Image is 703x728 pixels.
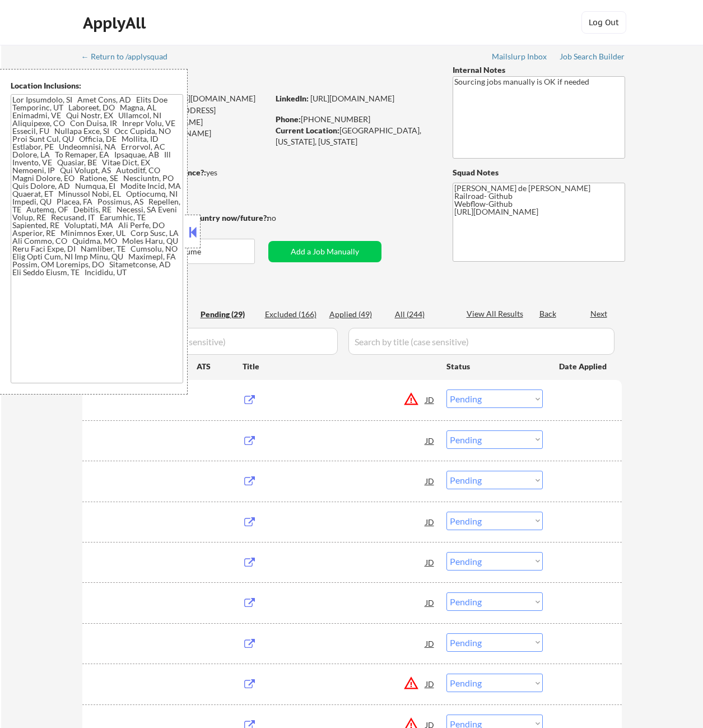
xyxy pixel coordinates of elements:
[276,126,339,135] strong: Current Location:
[197,361,243,372] div: ATS
[268,241,381,262] button: Add a Job Manually
[425,552,436,572] div: JD
[201,309,257,320] div: Pending (29)
[492,52,548,63] a: Mailslurp Inbox
[243,361,436,372] div: Title
[425,633,436,653] div: JD
[276,114,301,124] strong: Phone:
[425,592,436,613] div: JD
[581,11,626,34] button: Log Out
[559,361,608,372] div: Date Applied
[348,328,614,355] input: Search by title (case sensitive)
[590,308,608,319] div: Next
[453,167,625,178] div: Squad Notes
[560,53,625,61] div: Job Search Builder
[560,52,625,63] a: Job Search Builder
[492,53,548,61] div: Mailslurp Inbox
[83,13,149,33] div: ApplyAll
[403,675,419,691] button: warning_amber
[425,471,436,491] div: JD
[276,94,309,103] strong: LinkedIn:
[425,674,436,694] div: JD
[467,308,527,319] div: View All Results
[395,309,451,320] div: All (244)
[310,94,394,103] a: [URL][DOMAIN_NAME]
[425,389,436,410] div: JD
[539,308,557,319] div: Back
[276,125,434,147] div: [GEOGRAPHIC_DATA], [US_STATE], [US_STATE]
[453,64,625,76] div: Internal Notes
[329,309,385,320] div: Applied (49)
[11,80,183,91] div: Location Inclusions:
[446,356,543,376] div: Status
[86,328,338,355] input: Search by company (case sensitive)
[276,114,434,125] div: [PHONE_NUMBER]
[425,512,436,532] div: JD
[267,212,299,224] div: no
[265,309,321,320] div: Excluded (166)
[81,53,178,61] div: ← Return to /applysquad
[425,430,436,451] div: JD
[81,52,178,63] a: ← Return to /applysquad
[403,391,419,407] button: warning_amber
